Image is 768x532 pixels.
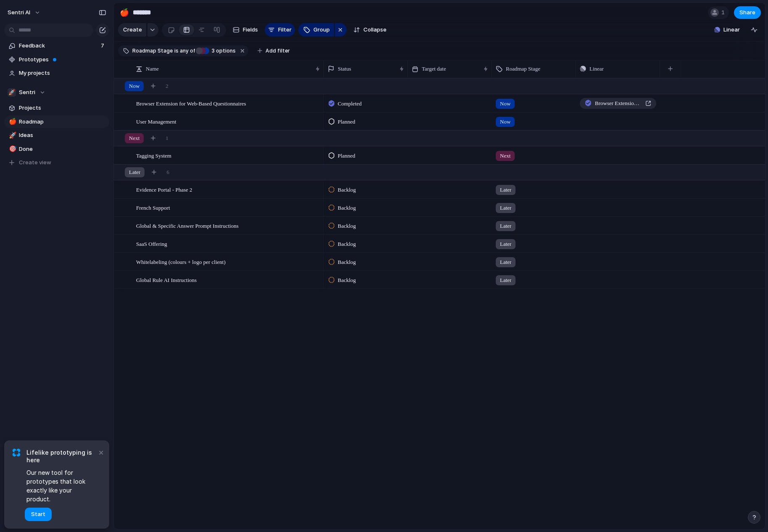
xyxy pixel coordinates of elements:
[4,129,109,142] a: 🚀Ideas
[136,116,176,126] span: User Management
[26,468,97,503] span: Our new tool for prototypes that look exactly like your product.
[146,65,159,73] span: Name
[26,449,97,464] span: Lifelike prototyping is here
[8,8,30,17] span: Sentri AI
[166,82,168,90] span: 2
[4,40,109,52] a: Feedback7
[209,47,236,55] span: options
[338,118,355,126] span: Planned
[734,6,761,19] button: Share
[338,258,356,266] span: Backlog
[265,23,295,37] button: Filter
[166,134,168,142] span: 1
[179,47,195,55] span: any of
[4,86,109,99] button: 🚀Sentri
[118,6,131,19] button: 🍎
[31,510,45,519] span: Start
[266,47,290,55] span: Add filter
[4,143,109,155] a: 🎯Done
[129,134,139,142] span: Next
[723,26,740,34] span: Linear
[196,46,237,55] button: 3 options
[129,82,139,90] span: Now
[136,221,239,230] span: Global & Specific Answer Prompt Instructions
[500,276,511,284] span: Later
[500,204,511,212] span: Later
[123,26,142,34] span: Create
[136,275,197,284] span: Global Rule AI Instructions
[313,26,330,34] span: Group
[19,131,106,140] span: Ideas
[166,168,169,176] span: 6
[19,55,106,64] span: Prototypes
[229,23,261,37] button: Fields
[500,118,510,126] span: Now
[350,23,390,37] button: Collapse
[9,117,15,126] div: 🍎
[580,98,656,109] a: Browser Extension for Web-Based Questionnaires
[338,204,356,212] span: Backlog
[739,8,755,17] span: Share
[500,258,511,266] span: Later
[19,145,106,153] span: Done
[19,158,51,167] span: Create view
[338,100,362,108] span: Completed
[8,88,16,97] div: 🚀
[8,145,16,153] button: 🎯
[209,47,216,54] span: 3
[19,118,106,126] span: Roadmap
[278,26,292,34] span: Filter
[4,116,109,128] a: 🍎Roadmap
[136,257,226,266] span: Whitelabeling (colours + logo per client)
[4,67,109,79] a: My projects
[711,24,743,36] button: Linear
[129,168,140,176] span: Later
[338,152,355,160] span: Planned
[8,131,16,140] button: 🚀
[4,102,109,114] a: Projects
[25,508,52,521] button: Start
[9,131,15,140] div: 🚀
[4,156,109,169] button: Create view
[136,184,192,194] span: Evidence Portal - Phase 2
[338,65,351,73] span: Status
[9,144,15,154] div: 🎯
[8,118,16,126] button: 🍎
[136,203,170,212] span: French Support
[500,222,511,230] span: Later
[19,104,106,112] span: Projects
[243,26,258,34] span: Fields
[118,23,146,37] button: Create
[595,99,642,108] span: Browser Extension for Web-Based Questionnaires
[338,222,356,230] span: Backlog
[132,47,173,55] span: Roadmap Stage
[136,239,167,248] span: SaaS Offering
[589,65,604,73] span: Linear
[96,447,106,457] button: Dismiss
[19,42,98,50] span: Feedback
[120,7,129,18] div: 🍎
[173,46,197,55] button: isany of
[500,240,511,248] span: Later
[4,6,45,19] button: Sentri AI
[721,8,727,17] span: 1
[136,150,171,160] span: Tagging System
[19,88,35,97] span: Sentri
[252,45,295,57] button: Add filter
[500,186,511,194] span: Later
[101,42,106,50] span: 7
[174,47,179,55] span: is
[4,53,109,66] a: Prototypes
[338,186,356,194] span: Backlog
[422,65,446,73] span: Target date
[500,100,510,108] span: Now
[338,276,356,284] span: Backlog
[500,152,510,160] span: Next
[136,98,246,108] span: Browser Extension for Web-Based Questionnaires
[506,65,540,73] span: Roadmap Stage
[363,26,387,34] span: Collapse
[338,240,356,248] span: Backlog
